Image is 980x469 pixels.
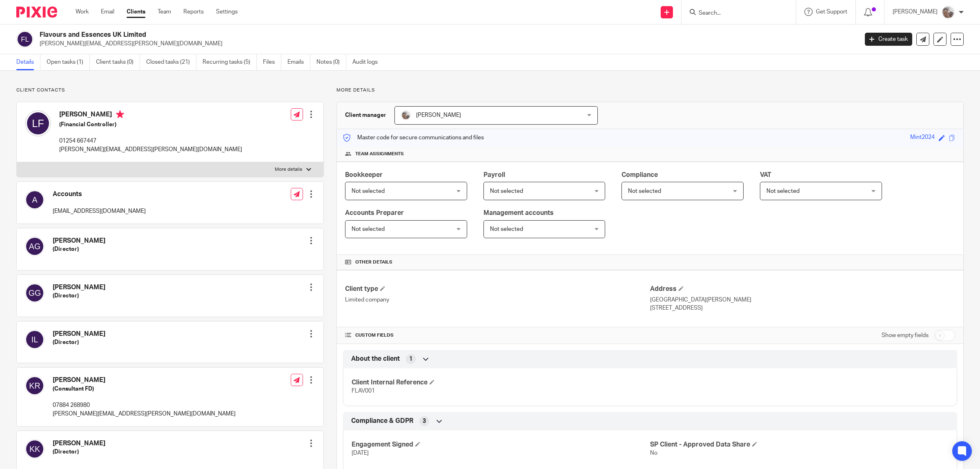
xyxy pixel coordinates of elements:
[352,388,375,394] span: FLAV001
[316,54,346,70] a: Notes (0)
[16,54,40,70] a: Details
[263,54,281,70] a: Files
[490,226,523,232] span: Not selected
[25,237,45,256] img: svg%3E
[343,134,484,142] p: Master code for secure communications and files
[16,31,33,48] img: svg%3E
[25,330,45,349] img: svg%3E
[355,151,404,157] span: Team assignments
[53,283,105,292] h4: [PERSON_NAME]
[146,54,196,70] a: Closed tasks (21)
[40,40,853,48] p: [PERSON_NAME][EMAIL_ADDRESS][PERSON_NAME][DOMAIN_NAME]
[53,385,236,393] h5: (Consultant FD)
[16,87,324,94] p: Client contacts
[53,401,236,409] p: 07884 268980
[650,296,955,304] p: [GEOGRAPHIC_DATA][PERSON_NAME]
[698,10,771,17] input: Search
[893,8,938,16] p: [PERSON_NAME]
[628,188,661,194] span: Not selected
[352,54,384,70] a: Audit logs
[53,207,146,215] p: [EMAIL_ADDRESS][DOMAIN_NAME]
[345,296,650,304] p: Limited company
[351,355,400,363] span: About the client
[53,330,105,338] h4: [PERSON_NAME]
[53,448,105,456] h5: (Director)
[650,440,949,449] h4: SP Client - Approved Data Share
[40,31,690,39] h2: Flavours and Essences UK Limited
[423,417,426,425] span: 3
[621,172,658,178] span: Compliance
[352,188,385,194] span: Not selected
[490,188,523,194] span: Not selected
[25,439,45,459] img: svg%3E
[59,121,242,129] h5: (Financial Controller)
[352,378,650,387] h4: Client Internal Reference
[25,283,45,303] img: svg%3E
[53,439,105,448] h4: [PERSON_NAME]
[76,8,89,16] a: Work
[53,376,236,384] h4: [PERSON_NAME]
[25,190,45,210] img: svg%3E
[96,54,140,70] a: Client tasks (0)
[25,110,51,136] img: svg%3E
[216,8,238,16] a: Settings
[336,87,964,94] p: More details
[650,450,657,456] span: No
[351,417,413,425] span: Compliance & GDPR
[942,6,955,19] img: me.jpg
[203,54,257,70] a: Recurring tasks (5)
[25,376,45,395] img: svg%3E
[183,8,204,16] a: Reports
[53,237,105,245] h4: [PERSON_NAME]
[59,110,242,121] h4: [PERSON_NAME]
[127,8,145,16] a: Clients
[59,145,242,154] p: [PERSON_NAME][EMAIL_ADDRESS][PERSON_NAME][DOMAIN_NAME]
[401,110,411,120] img: me.jpg
[910,133,935,143] div: Mint2024
[345,172,383,178] span: Bookkeeper
[53,292,105,300] h5: (Director)
[416,112,461,118] span: [PERSON_NAME]
[53,190,146,199] h4: Accounts
[355,259,392,266] span: Other details
[352,226,385,232] span: Not selected
[116,110,124,118] i: Primary
[101,8,114,16] a: Email
[816,9,847,15] span: Get Support
[483,210,554,216] span: Management accounts
[483,172,505,178] span: Payroll
[760,172,771,178] span: VAT
[59,137,242,145] p: 01254 667447
[352,440,650,449] h4: Engagement Signed
[345,285,650,293] h4: Client type
[650,304,955,312] p: [STREET_ADDRESS]
[287,54,310,70] a: Emails
[345,332,650,339] h4: CUSTOM FIELDS
[882,331,929,339] label: Show empty fields
[53,338,105,346] h5: (Director)
[53,410,236,418] p: [PERSON_NAME][EMAIL_ADDRESS][PERSON_NAME][DOMAIN_NAME]
[650,285,955,293] h4: Address
[275,166,302,173] p: More details
[345,210,404,216] span: Accounts Preparer
[47,54,90,70] a: Open tasks (1)
[53,245,105,253] h5: (Director)
[158,8,171,16] a: Team
[865,33,912,46] a: Create task
[352,450,369,456] span: [DATE]
[766,188,800,194] span: Not selected
[16,7,57,18] img: Pixie
[345,111,386,119] h3: Client manager
[409,355,412,363] span: 1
